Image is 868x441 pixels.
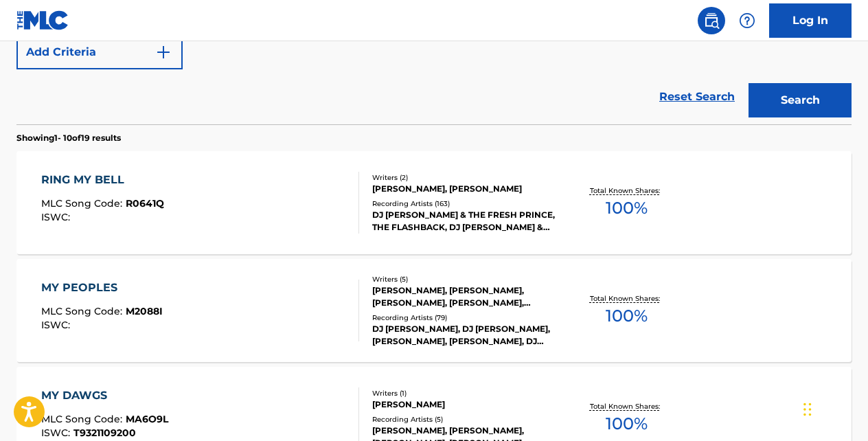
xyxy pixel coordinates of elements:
img: 9d2ae6d4665cec9f34b9.svg [155,44,172,60]
div: MY PEOPLES [41,280,163,296]
div: [PERSON_NAME], [PERSON_NAME] [372,183,558,195]
span: T9321109200 [73,427,136,439]
div: Recording Artists ( 163 ) [372,199,558,209]
img: search [703,12,720,29]
div: Writers ( 5 ) [372,274,558,284]
a: RING MY BELLMLC Song Code:R0641QISWC:Writers (2)[PERSON_NAME], [PERSON_NAME]Recording Artists (16... [16,151,852,254]
span: MLC Song Code : [41,305,126,317]
span: ISWC : [41,319,73,331]
span: MA6O9L [126,413,168,425]
p: Total Known Shares: [590,185,663,196]
div: [PERSON_NAME], [PERSON_NAME], [PERSON_NAME], [PERSON_NAME], [PERSON_NAME] [372,284,558,309]
span: MLC Song Code : [41,197,126,210]
div: RING MY BELL [41,172,164,188]
span: M2088I [126,305,163,317]
span: 100 % [606,411,648,436]
p: Total Known Shares: [590,401,663,411]
span: 100 % [606,304,648,328]
div: Writers ( 2 ) [372,172,558,183]
iframe: Chat Widget [799,375,868,441]
a: Reset Search [652,82,742,112]
button: Search [749,83,852,117]
img: help [739,12,755,29]
div: DJ [PERSON_NAME], DJ [PERSON_NAME], [PERSON_NAME], [PERSON_NAME], DJ [PERSON_NAME], DJ [PERSON_NA... [372,323,558,348]
a: Public Search [698,7,725,34]
span: R0641Q [126,197,164,210]
p: Showing 1 - 10 of 19 results [16,132,121,144]
a: Log In [769,3,852,38]
img: MLC Logo [16,10,69,30]
div: Recording Artists ( 79 ) [372,313,558,323]
span: ISWC : [41,427,73,439]
div: DJ [PERSON_NAME] & THE FRESH PRINCE, THE FLASHBACK, DJ [PERSON_NAME] & THE FRESH PRINCE, THE FLAS... [372,209,558,234]
div: [PERSON_NAME] [372,398,558,411]
div: MY DAWGS [41,387,168,404]
span: 100 % [606,196,648,220]
div: Recording Artists ( 5 ) [372,414,558,425]
div: Help [733,7,761,34]
span: MLC Song Code : [41,413,126,425]
div: Drag [803,389,812,430]
a: MY PEOPLESMLC Song Code:M2088IISWC:Writers (5)[PERSON_NAME], [PERSON_NAME], [PERSON_NAME], [PERSO... [16,259,852,362]
button: Add Criteria [16,35,183,69]
div: Writers ( 1 ) [372,388,558,398]
p: Total Known Shares: [590,293,663,304]
span: ISWC : [41,211,73,223]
